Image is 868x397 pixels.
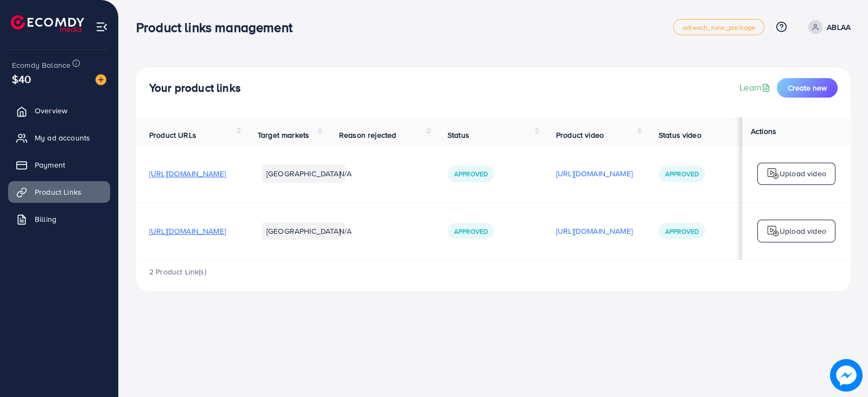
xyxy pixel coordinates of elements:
img: logo [11,15,84,32]
span: Status [448,130,469,140]
span: N/A [339,226,352,236]
button: Create new [777,78,838,98]
a: Billing [8,208,110,230]
img: logo [767,225,780,238]
li: [GEOGRAPHIC_DATA] [262,165,345,182]
span: Billing [35,214,56,225]
span: Approved [665,169,699,178]
span: [URL][DOMAIN_NAME] [149,226,226,236]
span: Product Links [35,187,81,197]
span: Product video [556,130,604,140]
a: My ad accounts [8,127,110,149]
span: N/A [339,168,352,179]
span: Actions [751,126,776,137]
a: Overview [8,100,110,121]
img: image [95,74,106,85]
span: Create new [788,82,827,93]
span: 2 Product Link(s) [149,266,206,277]
img: logo [767,167,780,180]
p: ABLAA [827,21,851,34]
span: My ad accounts [35,132,90,143]
a: Product Links [8,181,110,203]
a: ABLAA [804,20,851,34]
a: adreach_new_package [673,19,764,35]
p: Upload video [780,225,826,238]
h3: Product links management [136,20,301,35]
p: [URL][DOMAIN_NAME] [556,225,633,238]
li: [GEOGRAPHIC_DATA] [262,222,345,240]
span: Overview [35,105,67,116]
span: Reason rejected [339,130,396,140]
span: Payment [35,159,65,170]
a: Payment [8,154,110,176]
img: menu [95,21,108,33]
a: Learn [739,81,773,94]
p: [URL][DOMAIN_NAME] [556,167,633,180]
span: Target markets [258,130,309,140]
h4: Your product links [149,81,241,95]
span: Status video [659,130,701,140]
span: Approved [665,227,699,236]
span: Product URLs [149,130,196,140]
span: Ecomdy Balance [12,60,71,71]
span: adreach_new_package [682,24,755,31]
span: Approved [454,227,488,236]
span: Approved [454,169,488,178]
span: [URL][DOMAIN_NAME] [149,168,226,179]
span: $40 [12,71,31,87]
p: Upload video [780,167,826,180]
img: image [830,359,863,392]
